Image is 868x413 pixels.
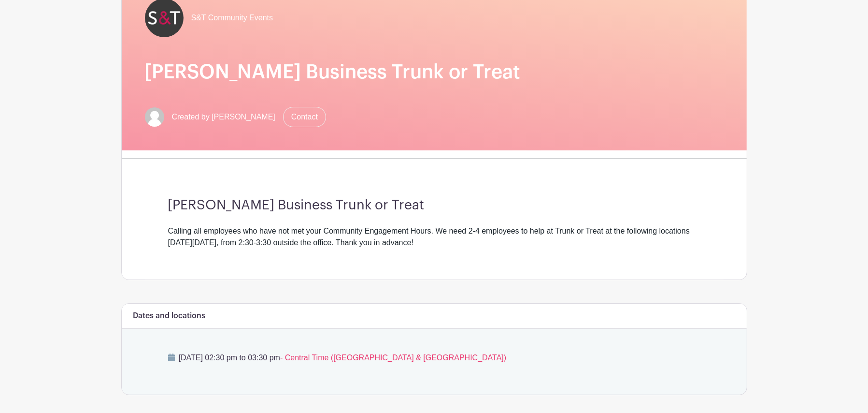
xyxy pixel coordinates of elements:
[168,225,700,249] div: Calling all employees who have not met your Community Engagement Hours. We need 2-4 employees to ...
[172,111,275,123] span: Created by [PERSON_NAME]
[145,107,164,127] img: default-ce2991bfa6775e67f084385cd625a349d9dcbb7a52a09fb2fda1e96e2d18dcdb.png
[168,197,700,214] h3: [PERSON_NAME] Business Trunk or Treat
[191,12,273,24] span: S&T Community Events
[133,311,206,321] h6: Dates and locations
[283,107,326,127] a: Contact
[145,60,724,84] h1: [PERSON_NAME] Business Trunk or Treat
[280,354,506,362] span: - Central Time ([GEOGRAPHIC_DATA] & [GEOGRAPHIC_DATA])
[168,352,700,364] p: [DATE] 02:30 pm to 03:30 pm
